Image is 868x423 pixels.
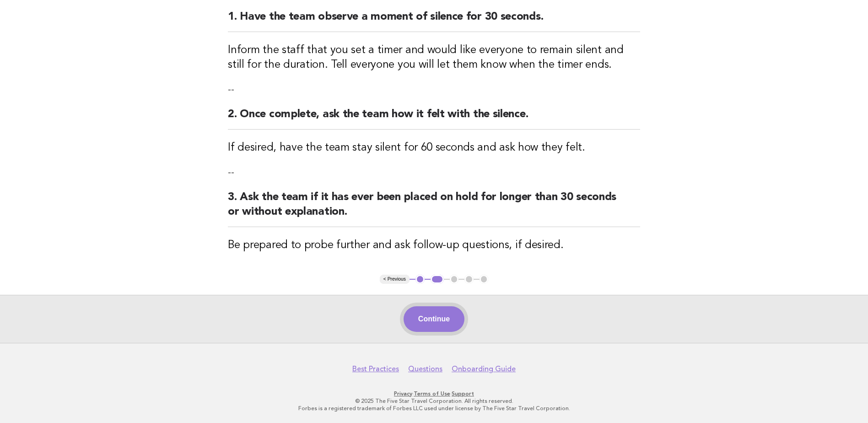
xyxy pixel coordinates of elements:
h3: If desired, have the team stay silent for 60 seconds and ask how they felt. [228,141,640,155]
a: Terms of Use [414,390,450,397]
h3: Inform the staff that you set a timer and would like everyone to remain silent and still for the ... [228,43,640,72]
p: © 2025 The Five Star Travel Corporation. All rights reserved. [154,397,714,405]
p: · · [154,390,714,397]
button: Continue [404,306,464,332]
button: 1 [415,275,425,284]
a: Onboarding Guide [452,364,516,374]
a: Questions [408,364,442,374]
p: -- [228,83,640,96]
a: Privacy [394,390,412,397]
button: 2 [431,275,444,284]
h2: 2. Once complete, ask the team how it felt with the silence. [228,107,640,130]
button: < Previous [380,275,410,284]
p: -- [228,166,640,179]
a: Support [452,390,474,397]
h2: 1. Have the team observe a moment of silence for 30 seconds. [228,10,640,32]
p: Forbes is a registered trademark of Forbes LLC used under license by The Five Star Travel Corpora... [154,405,714,412]
a: Best Practices [352,364,399,374]
h3: Be prepared to probe further and ask follow-up questions, if desired. [228,238,640,253]
h2: 3. Ask the team if it has ever been placed on hold for longer than 30 seconds or without explanat... [228,190,640,227]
